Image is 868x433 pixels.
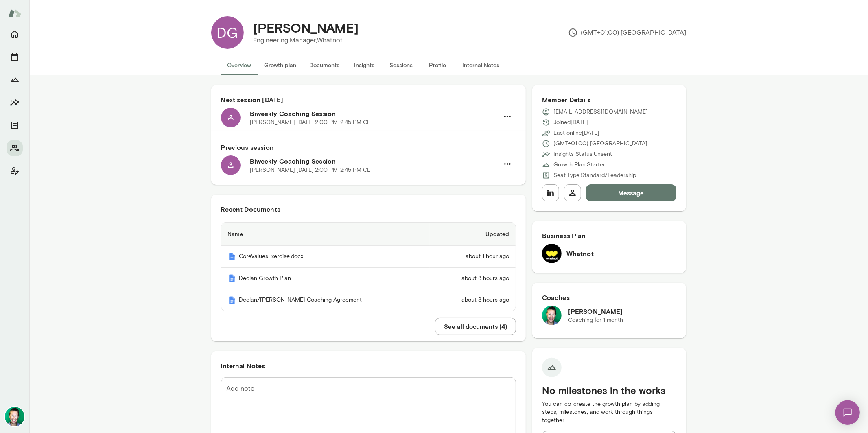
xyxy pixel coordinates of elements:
img: Mento [228,253,236,261]
p: Last online [DATE] [553,129,599,137]
img: Mento [228,296,236,304]
h6: Previous session [221,142,516,152]
button: Insights [346,55,383,75]
div: DG [211,16,244,49]
button: Overview [221,55,258,75]
p: Growth Plan: Started [553,161,606,169]
button: Documents [303,55,346,75]
td: about 1 hour ago [430,246,516,268]
p: Joined [DATE] [553,118,588,127]
h5: No milestones in the works [542,384,677,397]
td: about 3 hours ago [430,268,516,290]
img: Brian Lawrence [542,306,562,325]
p: You can co-create the growth plan by adding steps, milestones, and work through things together. [542,400,677,424]
p: [PERSON_NAME] · [DATE] · 2:00 PM-2:45 PM CET [250,166,374,174]
th: CoreValuesExercise.docx [221,246,430,268]
img: Brian Lawrence [5,407,24,426]
h6: Business Plan [542,231,677,241]
button: Documents [7,117,23,133]
p: [EMAIL_ADDRESS][DOMAIN_NAME] [553,108,648,116]
h6: Next session [DATE] [221,95,516,105]
h4: [PERSON_NAME] [254,20,359,35]
h6: Member Details [542,95,677,105]
h6: [PERSON_NAME] [568,306,623,316]
p: (GMT+01:00) [GEOGRAPHIC_DATA] [553,140,647,148]
h6: Internal Notes [221,361,516,371]
img: Mento [228,274,236,282]
th: Declan Growth Plan [221,268,430,290]
h6: Coaches [542,293,677,302]
button: Message [586,184,677,201]
button: Sessions [383,55,420,75]
p: Insights Status: Unsent [553,150,612,158]
button: Internal Notes [456,55,506,75]
button: Members [7,140,23,156]
h6: Biweekly Coaching Session [250,109,499,118]
p: Engineering Manager, Whatnot [254,35,359,45]
p: (GMT+01:00) [GEOGRAPHIC_DATA] [568,28,687,37]
img: Mento [8,5,21,21]
th: Updated [430,223,516,246]
button: Profile [420,55,456,75]
p: Coaching for 1 month [568,316,623,324]
h6: Whatnot [566,249,594,258]
th: Name [221,223,430,246]
button: Home [7,26,23,42]
th: Declan/[PERSON_NAME] Coaching Agreement [221,289,430,311]
button: Growth plan [258,55,303,75]
p: [PERSON_NAME] · [DATE] · 2:00 PM-2:45 PM CET [250,118,374,127]
button: See all documents (4) [435,318,516,335]
button: Growth Plan [7,72,23,88]
h6: Recent Documents [221,204,516,214]
h6: Biweekly Coaching Session [250,156,499,166]
button: Insights [7,94,23,111]
td: about 3 hours ago [430,289,516,311]
p: Seat Type: Standard/Leadership [553,171,636,179]
button: Sessions [7,49,23,65]
button: Client app [7,163,23,179]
